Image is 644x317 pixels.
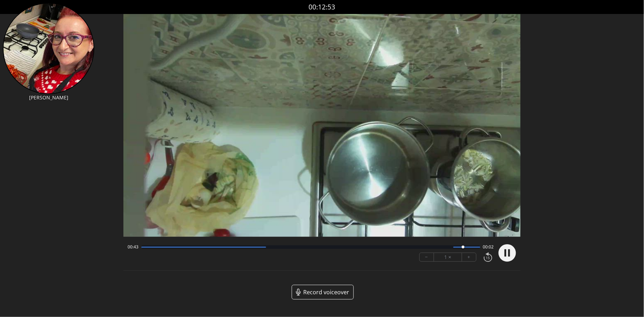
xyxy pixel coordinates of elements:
button: + [462,253,476,261]
a: Record voiceover [292,285,354,300]
span: Record voiceover [303,288,349,296]
p: [PERSON_NAME] [3,94,94,101]
a: 00:12:53 [309,2,335,12]
img: AC [3,3,94,94]
div: 1 × [434,253,462,261]
span: 00:02 [483,244,494,250]
span: 00:43 [128,244,138,250]
button: − [420,253,434,261]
